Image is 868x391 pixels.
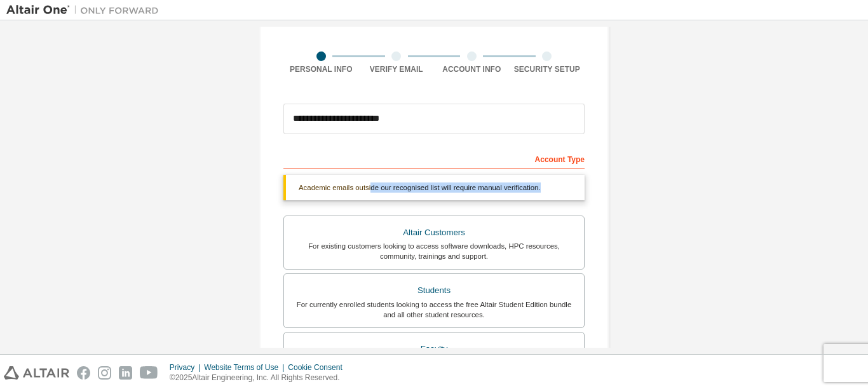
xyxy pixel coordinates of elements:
[283,64,359,74] div: Personal Info
[119,366,132,380] img: linkedin.svg
[292,282,576,299] div: Students
[170,373,350,383] p: © 2025 Altair Engineering, Inc. All Rights Reserved.
[434,64,510,74] div: Account Info
[283,148,585,168] div: Account Type
[140,366,158,380] img: youtube.svg
[359,64,435,74] div: Verify Email
[204,362,288,373] div: Website Terms of Use
[98,366,111,380] img: instagram.svg
[292,241,576,261] div: For existing customers looking to access software downloads, HPC resources, community, trainings ...
[288,362,349,373] div: Cookie Consent
[510,64,585,74] div: Security Setup
[77,366,90,380] img: facebook.svg
[4,366,69,380] img: altair_logo.svg
[283,175,585,200] div: Academic emails outside our recognised list will require manual verification.
[170,362,204,373] div: Privacy
[6,4,165,17] img: Altair One
[292,224,576,242] div: Altair Customers
[292,299,576,320] div: For currently enrolled students looking to access the free Altair Student Edition bundle and all ...
[292,340,576,358] div: Faculty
